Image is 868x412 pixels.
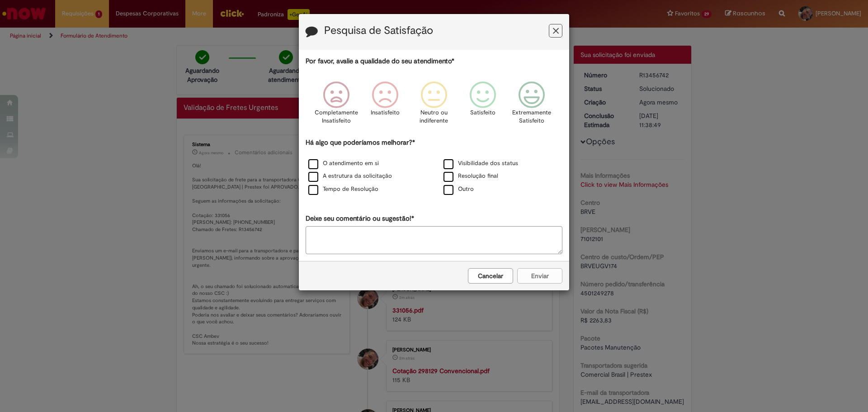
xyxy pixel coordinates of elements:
label: O atendimento em si [308,159,379,168]
p: Extremamente Satisfeito [512,109,551,125]
div: Extremamente Satisfeito [509,75,555,137]
label: A estrutura da solicitação [308,172,392,180]
label: Deixe seu comentário ou sugestão!* [306,214,414,223]
div: Há algo que poderíamos melhorar?* [306,138,562,196]
p: Completamente Insatisfeito [315,109,358,125]
label: Resolução final [443,172,498,180]
button: Cancelar [468,268,513,284]
p: Insatisfeito [371,109,400,117]
label: Outro [443,185,474,194]
div: Satisfeito [460,75,506,137]
div: Insatisfeito [362,75,408,137]
p: Satisfeito [470,109,495,117]
label: Tempo de Resolução [308,185,378,194]
label: Por favor, avalie a qualidade do seu atendimento* [306,57,454,66]
div: Neutro ou indiferente [411,75,457,137]
label: Visibilidade dos status [443,159,518,168]
div: Completamente Insatisfeito [313,75,359,137]
p: Neutro ou indiferente [418,109,450,125]
label: Pesquisa de Satisfação [324,25,433,37]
